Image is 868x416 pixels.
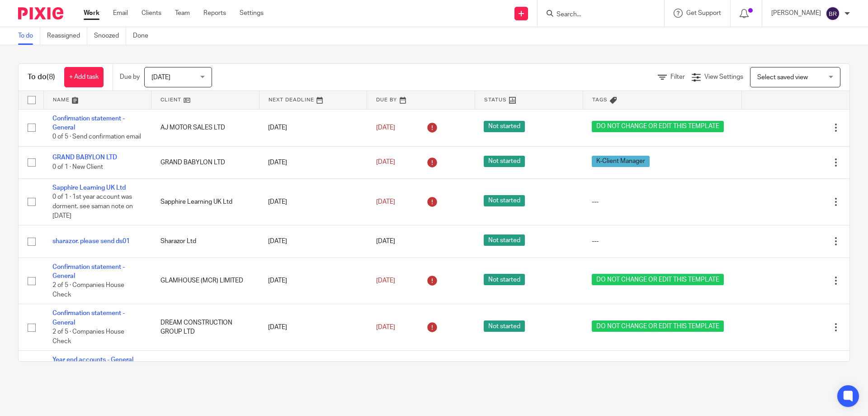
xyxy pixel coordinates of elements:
span: Not started [484,320,525,332]
span: Not started [484,121,525,132]
span: 0 of 1 · New Client [52,164,103,170]
span: 0 of 5 · Send confirmation email [52,134,141,140]
a: Email [113,9,128,18]
span: (8) [47,73,55,81]
a: Work [84,9,99,18]
img: svg%3E [826,6,840,21]
a: Confirmation statement - General [52,310,125,325]
div: --- [592,237,732,246]
span: Select saved view [757,74,808,81]
a: Team [175,9,190,18]
span: DO NOT CHANGE OR EDIT THIS TEMPLATE [592,121,724,132]
a: Confirmation statement - General [52,264,125,279]
td: AJ MOTOR SALES LTD [151,109,259,146]
td: GRAND BABYLON LTD [151,146,259,178]
span: View Settings [704,74,743,80]
span: [DATE] [151,74,170,81]
span: Not started [484,156,525,167]
td: [DATE] [259,304,367,351]
td: [DATE] [259,179,367,225]
span: Get Support [686,10,721,16]
a: GRAND BABYLON LTD [52,154,117,161]
a: Year end accounts - General [52,357,133,363]
a: To do [18,27,40,45]
span: 0 of 1 · 1st year account was dorment. see saman note on [DATE] [52,194,133,219]
span: 2 of 5 · Companies House Check [52,329,124,344]
td: AAUTO SALES LTD (AMIRY CONSULTANCY LTD) [151,351,259,388]
span: Filter [670,74,685,80]
td: [DATE] [259,109,367,146]
a: sharazor. please send ds01 [52,238,130,244]
span: Not started [484,195,525,206]
span: [DATE] [376,324,395,330]
a: Sapphire Learning UK Ltd [52,185,126,191]
span: DO NOT CHANGE OR EDIT THIS TEMPLATE [592,274,724,285]
input: Search [556,11,637,19]
a: Reassigned [47,27,87,45]
a: Done [133,27,155,45]
span: Not started [484,234,525,246]
td: [DATE] [259,225,367,258]
span: [DATE] [376,277,395,284]
a: Reports [203,9,226,18]
span: Tags [592,97,608,102]
h1: To do [28,72,55,82]
span: [DATE] [376,238,395,244]
span: [DATE] [376,124,395,131]
td: Sharazor Ltd [151,225,259,258]
span: 2 of 5 · Companies House Check [52,282,124,298]
span: K-Client Manager [592,156,650,167]
td: [DATE] [259,146,367,178]
td: DREAM CONSTRUCTION GROUP LTD [151,304,259,351]
p: [PERSON_NAME] [771,9,821,18]
td: Sapphire Learning UK Ltd [151,179,259,225]
span: [DATE] [376,159,395,166]
a: + Add task [64,67,104,87]
p: Due by [120,72,140,81]
span: DO NOT CHANGE OR EDIT THIS TEMPLATE [592,320,724,332]
a: Confirmation statement - General [52,115,125,131]
span: [DATE] [376,199,395,205]
a: Clients [142,9,161,18]
a: Snoozed [94,27,126,45]
div: --- [592,197,732,206]
span: Not started [484,274,525,285]
td: [DATE] [259,351,367,388]
img: Pixie [18,7,63,19]
a: Settings [240,9,264,18]
td: [DATE] [259,258,367,304]
td: GLAMHOUSE (MCR) LIMITED [151,258,259,304]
